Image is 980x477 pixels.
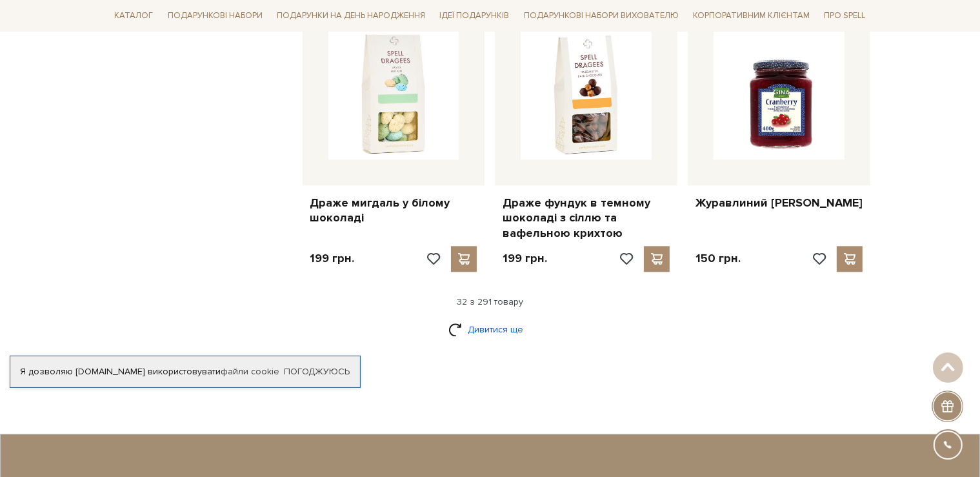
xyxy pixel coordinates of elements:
[434,6,514,26] a: Ідеї подарунків
[503,251,547,266] p: 199 грн.
[688,5,815,27] a: Корпоративним клієнтам
[519,5,684,27] a: Подарункові набори вихователю
[310,196,477,226] a: Драже мигдаль у білому шоколаді
[503,196,670,241] a: Драже фундук в темному шоколаді з сіллю та вафельною крихтою
[221,366,279,377] a: файли cookie
[105,296,876,308] div: 32 з 291 товару
[695,196,863,210] a: Журавлиний [PERSON_NAME]
[819,6,870,26] a: Про Spell
[272,6,430,26] a: Подарунки на День народження
[310,251,355,266] p: 199 грн.
[284,366,350,378] a: Погоджуюсь
[10,366,360,378] div: Я дозволяю [DOMAIN_NAME] використовувати
[110,6,159,26] a: Каталог
[163,6,268,26] a: Подарункові набори
[448,318,532,341] a: Дивитися ще
[695,251,741,266] p: 150 грн.
[714,28,845,159] img: Журавлиний джем Gina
